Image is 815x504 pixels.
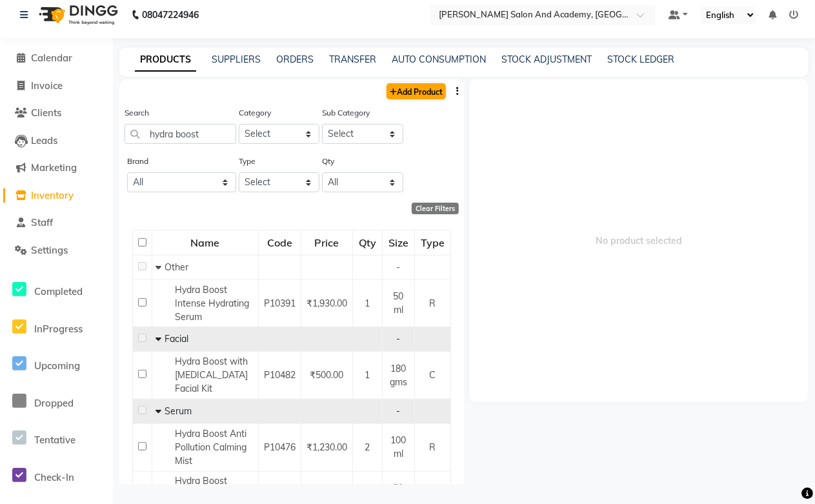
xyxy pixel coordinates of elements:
[175,284,249,323] span: Hydra Boost Intense Hydrating Serum
[365,369,370,381] span: 1
[322,107,370,119] label: Sub Category
[387,83,446,99] a: Add Product
[212,54,261,65] a: SUPPLIERS
[307,441,347,453] span: ₹1,230.00
[412,203,459,214] div: Clear Filters
[397,261,401,273] span: -
[3,188,110,203] a: Inventory
[383,231,414,254] div: Size
[391,434,407,459] span: 100 ml
[239,156,256,167] label: Type
[34,434,75,446] span: Tentative
[322,156,334,167] label: Qty
[31,189,74,201] span: Inventory
[392,54,486,65] a: AUTO CONSUMPTION
[3,243,110,258] a: Settings
[34,285,83,297] span: Completed
[302,231,352,254] div: Price
[31,161,77,174] span: Marketing
[397,333,401,345] span: -
[307,297,347,309] span: ₹1,930.00
[125,107,149,119] label: Search
[135,48,196,72] a: PRODUCTS
[34,323,83,335] span: InProgress
[607,54,674,65] a: STOCK LEDGER
[34,397,74,409] span: Dropped
[354,231,381,254] div: Qty
[390,363,407,388] span: 180 gms
[3,216,110,230] a: Staff
[31,244,68,256] span: Settings
[365,297,370,309] span: 1
[397,405,401,417] span: -
[239,107,271,119] label: Category
[3,79,110,94] a: Invoice
[31,106,61,119] span: Clients
[31,52,72,64] span: Calendar
[264,297,296,309] span: P10391
[264,369,296,381] span: P10482
[430,369,436,381] span: C
[276,54,314,65] a: ORDERS
[153,231,257,254] div: Name
[156,261,165,273] span: Collapse Row
[165,261,188,273] span: Other
[3,161,110,176] a: Marketing
[394,290,404,316] span: 50 ml
[3,134,110,148] a: Leads
[3,106,110,121] a: Clients
[125,124,236,144] input: Search by product name or code
[156,405,165,417] span: Collapse Row
[165,333,188,345] span: Facial
[259,231,300,254] div: Code
[329,54,376,65] a: TRANSFER
[3,51,110,66] a: Calendar
[31,134,57,146] span: Leads
[165,405,192,417] span: Serum
[469,79,809,402] span: No product selected
[156,333,165,345] span: Collapse Row
[175,428,247,467] span: Hydra Boost Anti Pollution Calming Mist
[365,441,370,453] span: 2
[264,441,296,453] span: P10476
[416,231,450,254] div: Type
[31,216,53,228] span: Staff
[430,441,436,453] span: R
[501,54,592,65] a: STOCK ADJUSTMENT
[175,356,248,394] span: Hydra Boost with [MEDICAL_DATA] Facial Kit
[31,79,63,92] span: Invoice
[34,359,80,372] span: Upcoming
[127,156,148,167] label: Brand
[310,369,344,381] span: ₹500.00
[34,471,74,483] span: Check-In
[430,297,436,309] span: R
